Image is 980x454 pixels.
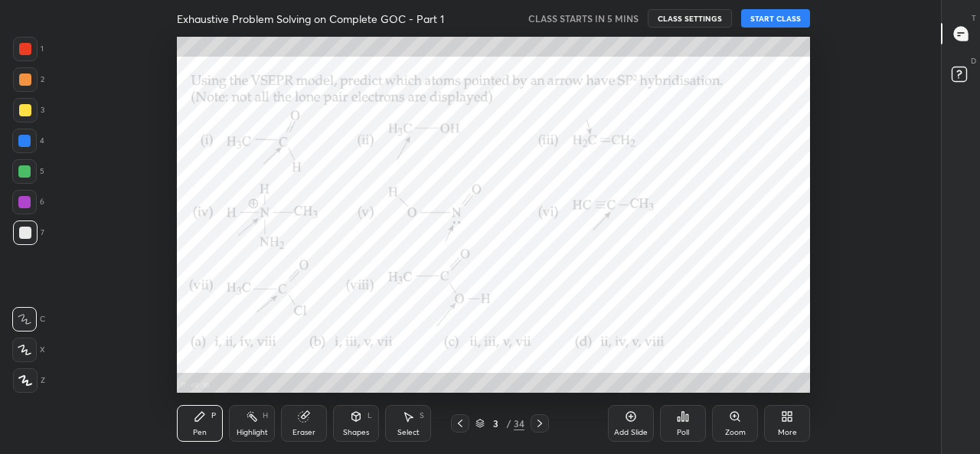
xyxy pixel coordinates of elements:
[488,419,503,428] div: 3
[13,98,44,122] div: 3
[397,429,420,436] div: Select
[506,419,511,428] div: /
[292,429,315,436] div: Eraser
[13,37,44,61] div: 1
[971,55,976,67] p: D
[677,429,689,436] div: Poll
[211,412,216,420] div: P
[614,429,648,436] div: Add Slide
[263,412,268,420] div: H
[420,412,424,420] div: S
[12,338,45,362] div: X
[648,9,732,28] button: CLASS SETTINGS
[778,429,797,436] div: More
[193,429,207,436] div: Pen
[12,307,45,332] div: C
[13,67,44,92] div: 2
[972,12,976,24] p: T
[13,220,44,245] div: 7
[514,416,524,430] div: 34
[367,412,372,420] div: L
[12,129,44,153] div: 4
[741,9,810,28] button: START CLASS
[725,429,746,436] div: Zoom
[12,190,44,214] div: 6
[12,159,44,184] div: 5
[13,368,45,393] div: Z
[343,429,369,436] div: Shapes
[528,11,639,25] h5: CLASS STARTS IN 5 MINS
[237,429,268,436] div: Highlight
[177,11,444,26] h4: Exhaustive Problem Solving on Complete GOC - Part 1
